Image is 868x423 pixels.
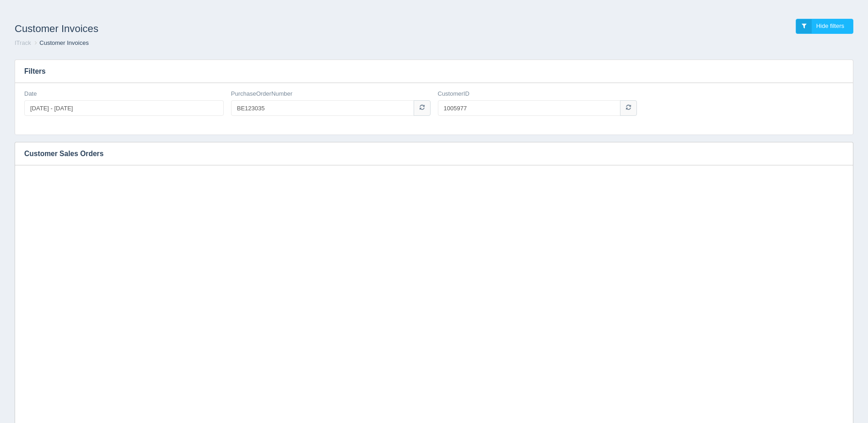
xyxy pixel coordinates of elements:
[24,90,37,98] label: Date
[15,60,853,83] h3: Filters
[15,142,839,165] h3: Customer Sales Orders
[816,22,844,29] span: Hide filters
[231,90,292,98] label: PurchaseOrderNumber
[15,19,434,39] h1: Customer Invoices
[15,39,31,46] a: ITrack
[796,19,853,34] a: Hide filters
[32,39,89,48] li: Customer Invoices
[438,90,469,98] label: CustomerID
